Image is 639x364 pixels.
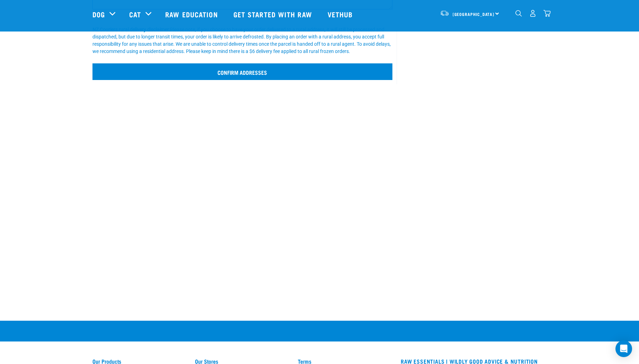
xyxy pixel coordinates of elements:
[129,9,141,19] a: Cat
[92,63,393,80] input: Confirm addresses
[92,26,393,55] div: Please note, if you choose to have your order delivered to a rural address, it will still be proc...
[321,0,362,28] a: Vethub
[543,10,551,17] img: home-icon@2x.png
[227,0,321,28] a: Get started with Raw
[92,9,105,19] a: Dog
[453,13,495,15] span: [GEOGRAPHIC_DATA]
[440,10,449,16] img: van-moving.png
[158,0,226,28] a: Raw Education
[529,10,536,17] img: user.png
[615,340,632,357] div: Open Intercom Messenger
[515,10,522,17] img: home-icon-1@2x.png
